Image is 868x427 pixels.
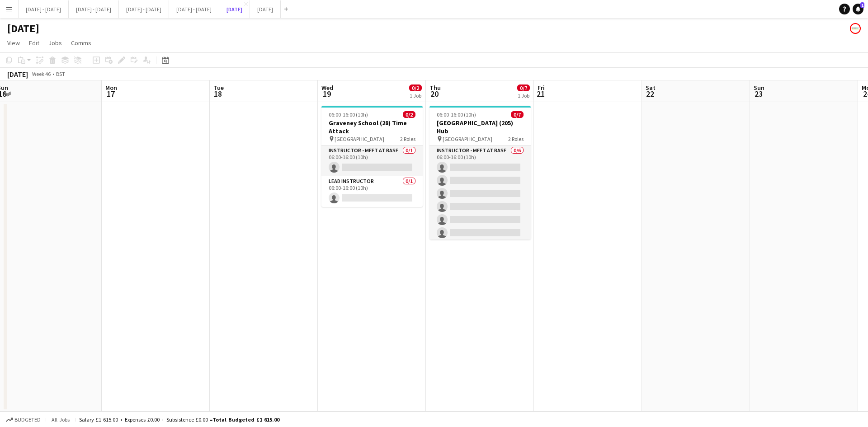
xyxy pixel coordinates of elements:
span: 17 [104,89,117,99]
span: All jobs [50,416,71,423]
app-card-role: Instructor - Meet at Base0/606:00-16:00 (10h) [429,145,531,242]
span: Total Budgeted £1 615.00 [212,416,279,423]
div: 1 Job [410,92,421,99]
span: 06:00-16:00 (10h) [437,111,476,118]
span: Mon [105,84,117,92]
span: View [7,39,20,47]
app-job-card: 06:00-16:00 (10h)0/7[GEOGRAPHIC_DATA] (205) Hub [GEOGRAPHIC_DATA]2 RolesInstructor - Meet at Base... [429,106,531,239]
span: 0/2 [409,84,422,91]
button: [DATE] [250,0,281,18]
span: Fri [538,84,545,92]
span: 1 [860,2,864,8]
span: 2 Roles [400,136,415,142]
span: Budgeted [14,417,41,423]
span: 20 [428,89,441,99]
button: [DATE] - [DATE] [119,0,169,18]
div: BST [56,70,65,77]
a: Edit [25,37,43,49]
span: 22 [644,89,656,99]
a: 1 [853,4,863,14]
span: Tue [213,84,224,92]
button: Budgeted [5,415,42,425]
span: Week 46 [30,70,52,77]
button: [DATE] - [DATE] [19,0,69,18]
span: [GEOGRAPHIC_DATA] [443,136,492,142]
span: Thu [429,84,441,92]
app-card-role: Lead Instructor0/106:00-16:00 (10h) [321,176,423,207]
span: 0/2 [403,111,415,118]
span: 21 [536,89,545,99]
h3: [GEOGRAPHIC_DATA] (205) Hub [429,119,531,135]
a: Jobs [45,37,66,49]
span: Sat [646,84,656,92]
span: 0/7 [511,111,524,118]
div: [DATE] [7,70,28,79]
div: 1 Job [518,92,529,99]
span: 06:00-16:00 (10h) [329,111,368,118]
h1: [DATE] [7,22,39,35]
span: 2 Roles [508,136,524,142]
span: Edit [29,39,39,47]
button: [DATE] - [DATE] [169,0,219,18]
app-card-role: Instructor - Meet at Base0/106:00-16:00 (10h) [321,145,423,176]
div: Salary £1 615.00 + Expenses £0.00 + Subsistence £0.00 = [79,416,279,423]
span: 18 [212,89,224,99]
a: Comms [67,37,95,49]
app-job-card: 06:00-16:00 (10h)0/2Graveney School (28) Time Attack [GEOGRAPHIC_DATA]2 RolesInstructor - Meet at... [321,106,423,207]
span: [GEOGRAPHIC_DATA] [335,136,384,142]
span: Comms [71,39,91,47]
span: Wed [321,84,333,92]
span: Jobs [48,39,62,47]
button: [DATE] - [DATE] [69,0,119,18]
app-user-avatar: Programmes & Operations [850,23,861,34]
span: Sun [754,84,764,92]
span: 23 [752,89,764,99]
span: 19 [320,89,333,99]
a: View [4,37,24,49]
h3: Graveney School (28) Time Attack [321,119,423,135]
span: 0/7 [517,84,530,91]
button: [DATE] [219,0,250,18]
